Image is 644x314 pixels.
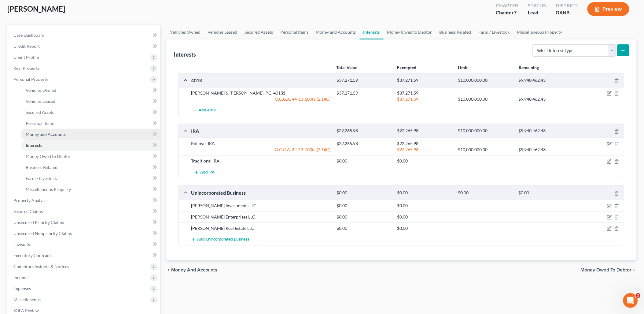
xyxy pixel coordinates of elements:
span: Miscellaneous Property [26,187,71,192]
a: Vehicles Owned [21,85,160,96]
strong: Exempted [397,65,417,70]
div: $9,940,462.43 [516,147,576,153]
span: Lawsuits [13,242,30,247]
div: Lead [528,9,546,16]
div: Traditional IRA [188,158,333,164]
span: Add Unincorporated Business [197,237,249,242]
div: [PERSON_NAME] Enterprises LLC [188,214,333,220]
div: $37,271.59 [394,96,455,102]
div: $0.00 [333,203,394,209]
span: Credit Report [13,43,40,49]
span: Client Profile [13,54,39,60]
a: Interests [360,25,384,39]
span: Income [13,275,28,280]
strong: Remaining [519,65,539,70]
span: Money and Accounts [26,132,66,137]
span: Unsecured Nonpriority Claims [13,231,72,236]
div: O.C.G.A. 44-13-100(a)(2.1)(C) [188,96,333,102]
div: Unincorporated Business [188,189,333,196]
a: Personal Items [277,25,312,39]
div: $37,271.59 [394,90,455,96]
i: chevron_right [632,267,637,272]
a: Personal Items [21,118,160,129]
span: Secured Assets [26,110,54,115]
span: Money Owed to Debtor [26,154,71,159]
div: $9,940,462.43 [516,77,576,83]
span: Add IRA [200,170,215,175]
span: Interests [26,143,42,148]
span: Vehicles Leased [26,99,55,104]
a: Lawsuits [9,239,160,250]
span: Unsecured Priority Claims [13,220,64,225]
span: Farm / Livestock [26,176,57,181]
span: Add 401K [199,108,216,113]
a: Credit Report [9,41,160,52]
div: $0.00 [455,190,516,196]
a: Miscellaneous Property [513,25,566,39]
span: Miscellaneous [13,297,41,302]
div: $22,265.98 [394,147,455,153]
div: District [556,2,578,9]
div: $0.00 [394,190,455,196]
span: Real Property [13,65,40,71]
a: Secured Assets [241,25,277,39]
span: Executory Contracts [13,253,53,258]
span: Secured Claims [13,209,43,214]
div: $0.00 [394,214,455,220]
span: SOFA Review [13,308,39,313]
div: [PERSON_NAME] & [PERSON_NAME], P.C. 401(k) [188,90,333,96]
div: $10,000,000.00 [455,96,516,102]
div: $22,265.98 [333,140,394,147]
span: Case Dashboard [13,32,45,38]
div: $0.00 [394,203,455,209]
div: $37,271.59 [394,77,455,83]
strong: Total Value [337,65,358,70]
div: [PERSON_NAME] Real Estate LLC [188,225,333,231]
i: chevron_left [166,267,171,272]
a: Interests [21,140,160,151]
a: Farm / Livestock [21,173,160,184]
div: O.C.G.A. 44-13-100(a)(2.1)(C) [188,147,333,153]
a: Unsecured Priority Claims [9,217,160,228]
a: Secured Assets [21,107,160,118]
div: $37,271.59 [333,90,394,96]
div: Status [528,2,546,9]
a: Money Owed to Debtor [21,151,160,162]
button: Add Unincorporated Business [191,234,249,245]
div: Rollover IRA [188,140,333,147]
a: Vehicles Leased [204,25,241,39]
a: Farm / Livestock [475,25,513,39]
div: $0.00 [333,158,394,164]
div: Chapter [496,2,518,9]
div: $0.00 [394,158,455,164]
button: Add 401K [191,105,218,116]
div: $0.00 [333,190,394,196]
a: Business Related [21,162,160,173]
button: Money Owed to Debtor chevron_right [581,267,637,272]
strong: Limit [458,65,468,70]
div: $0.00 [394,225,455,231]
span: [PERSON_NAME] [7,4,65,13]
div: $37,271.59 [333,77,394,83]
a: Money and Accounts [312,25,360,39]
span: Personal Property [13,77,48,82]
a: Secured Claims [9,206,160,217]
div: [PERSON_NAME] Investments LLC [188,203,333,209]
div: $10,000,000.00 [455,77,516,83]
span: Codebtors Insiders & Notices [13,264,69,269]
span: Money Owed to Debtor [581,267,632,272]
button: chevron_left Money and Accounts [166,267,218,272]
div: $10,000,000.00 [455,128,516,134]
div: Interests [174,51,196,58]
div: Chapter [496,9,518,16]
a: Case Dashboard [9,30,160,41]
a: Property Analysis [9,195,160,206]
a: Executory Contracts [9,250,160,261]
div: $22,265.98 [394,128,455,134]
div: GANB [556,9,578,16]
a: Miscellaneous Property [21,184,160,195]
a: Unsecured Nonpriority Claims [9,228,160,239]
div: $22,265.98 [333,128,394,134]
a: Business Related [436,25,475,39]
span: Business Related [26,165,57,170]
